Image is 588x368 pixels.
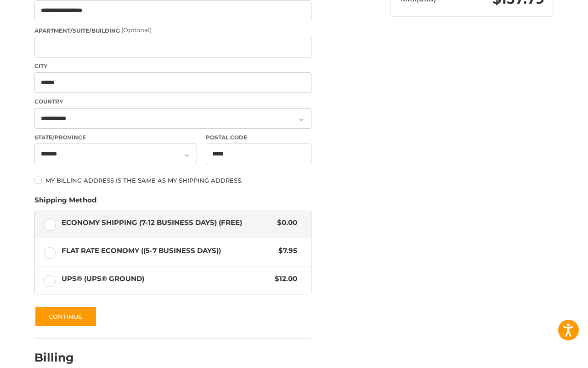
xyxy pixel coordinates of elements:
span: Flat Rate Economy ((5-7 Business Days)) [62,246,274,256]
label: My billing address is the same as my shipping address. [34,177,311,184]
span: Economy Shipping (7-12 Business Days) (Free) [62,218,273,228]
legend: Shipping Method [34,195,96,210]
button: Continue [34,306,97,327]
label: City [34,62,311,70]
label: State/Province [34,133,197,142]
span: UPS® (UPS® Ground) [62,274,271,284]
span: $0.00 [273,218,298,228]
span: $7.95 [274,246,298,256]
small: (Optional) [121,26,152,34]
span: $12.00 [271,274,298,284]
label: Apartment/Suite/Building [34,26,311,35]
label: Country [34,98,311,106]
label: Postal Code [206,133,311,142]
h2: Billing [34,351,88,365]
